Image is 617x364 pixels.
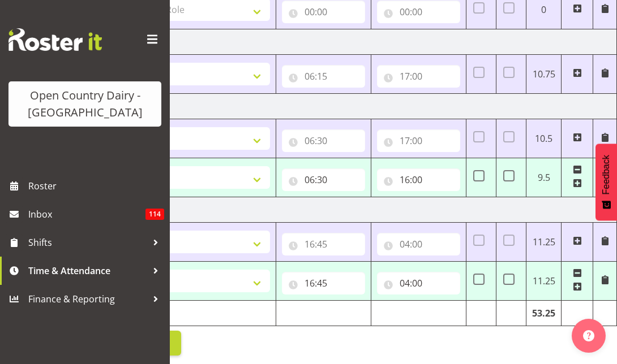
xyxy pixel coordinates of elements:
span: Shifts [28,234,147,251]
span: Inbox [28,206,145,223]
td: 9.5 [526,158,562,197]
input: Click to select... [282,168,365,191]
input: Click to select... [377,168,460,191]
input: Click to select... [282,272,365,294]
span: Finance & Reporting [28,291,147,307]
span: Feedback [601,155,611,194]
button: Feedback - Show survey [595,144,617,220]
input: Click to select... [377,272,460,294]
span: Roster [28,177,164,194]
td: 53.25 [526,301,562,326]
span: Time & Attendance [28,262,147,279]
td: 10.75 [526,55,562,94]
td: 10.5 [526,119,562,158]
span: 114 [145,209,164,220]
td: 11.25 [526,262,562,301]
img: help-xxl-2.png [583,330,594,341]
div: Open Country Dairy - [GEOGRAPHIC_DATA] [20,87,150,121]
img: Rosterit website logo [8,28,102,51]
td: 11.25 [526,223,562,262]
